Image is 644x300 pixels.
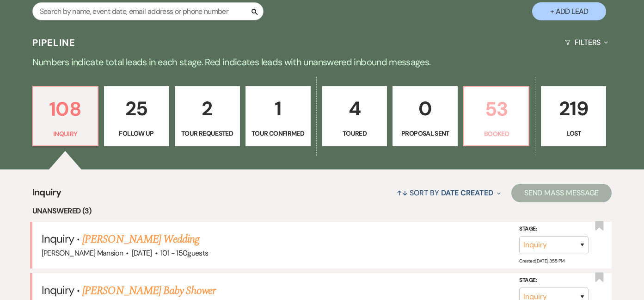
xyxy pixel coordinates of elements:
[547,128,600,138] p: Lost
[110,93,163,124] p: 25
[175,86,240,146] a: 2Tour Requested
[532,2,606,20] button: + Add Lead
[519,275,589,286] label: Stage:
[328,93,381,124] p: 4
[32,205,612,217] li: Unanswered (3)
[110,128,163,138] p: Follow Up
[42,283,74,297] span: Inquiry
[104,86,169,146] a: 25Follow Up
[82,231,199,248] a: [PERSON_NAME] Wedding
[160,248,208,258] span: 101 - 150 guests
[399,128,452,138] p: Proposal Sent
[547,93,600,124] p: 219
[397,188,408,198] span: ↑↓
[181,93,234,124] p: 2
[441,188,493,198] span: Date Created
[32,36,76,49] h3: Pipeline
[251,93,305,124] p: 1
[82,282,215,299] a: [PERSON_NAME] Baby Shower
[251,128,305,138] p: Tour Confirmed
[39,129,92,139] p: Inquiry
[519,258,564,264] span: Created: [DATE] 3:55 PM
[245,86,311,146] a: 1Tour Confirmed
[519,224,589,234] label: Stage:
[39,94,92,125] p: 108
[511,184,612,202] button: Send Mass Message
[470,94,523,125] p: 53
[393,181,504,205] button: Sort By Date Created
[32,185,61,205] span: Inquiry
[32,86,98,146] a: 108Inquiry
[541,86,606,146] a: 219Lost
[561,30,612,55] button: Filters
[132,248,152,258] span: [DATE]
[181,128,234,138] p: Tour Requested
[322,86,387,146] a: 4Toured
[393,86,458,146] a: 0Proposal Sent
[399,93,452,124] p: 0
[328,128,381,138] p: Toured
[470,129,523,139] p: Booked
[42,248,123,258] span: [PERSON_NAME] Mansion
[42,231,74,246] span: Inquiry
[32,2,264,20] input: Search by name, event date, email address or phone number
[463,86,529,146] a: 53Booked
